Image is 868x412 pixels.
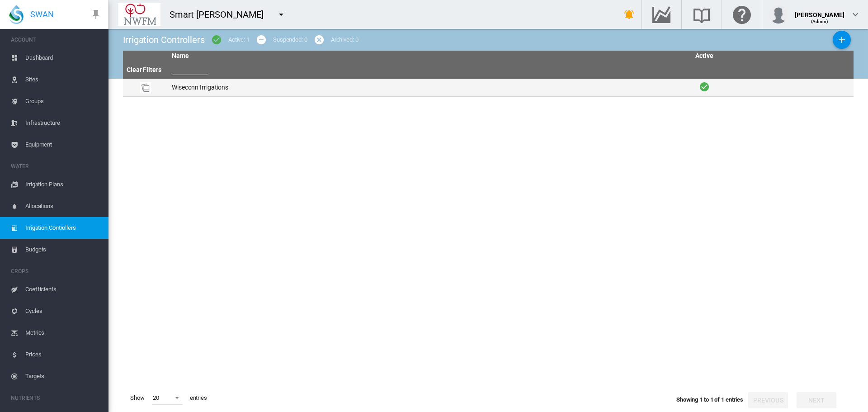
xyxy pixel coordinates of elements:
[731,9,753,20] md-icon: Click here for help
[624,9,635,20] md-icon: icon-bell-ring
[25,134,101,156] span: Equipment
[811,19,829,24] span: (Admin)
[272,5,290,24] button: icon-menu-down
[168,51,691,62] th: Name
[310,31,328,49] button: icon-cancel
[850,9,861,20] md-icon: icon-chevron-down
[676,396,743,403] span: Showing 1 to 1 of 1 entries
[9,5,24,24] img: SWAN-Landscape-Logo-Colour-drop.png
[153,394,159,401] div: 20
[699,81,710,92] i: Active
[797,392,836,408] button: Next
[25,112,101,134] span: Infrastructure
[11,391,101,405] span: NUTRIENTS
[208,31,226,49] button: icon-checkbox-marked-circle
[651,9,672,20] md-icon: Go to the Data Hub
[25,47,101,69] span: Dashboard
[11,33,101,47] span: ACCOUNT
[123,33,205,46] div: Irrigation Controllers
[25,90,101,112] span: Groups
[256,34,267,45] md-icon: icon-minus-circle
[691,51,718,62] th: Active
[127,66,161,73] a: Clear Filters
[25,365,101,387] span: Targets
[769,5,788,24] img: profile.jpg
[252,31,270,49] button: icon-minus-circle
[90,9,101,20] md-icon: icon-pin
[25,239,101,260] span: Budgets
[620,5,638,24] button: icon-bell-ring
[273,36,307,44] div: Suspended: 0
[314,34,325,45] md-icon: icon-cancel
[25,195,101,217] span: Allocations
[170,8,272,21] div: Smart [PERSON_NAME]
[127,390,148,406] span: Show
[25,300,101,322] span: Cycles
[140,82,151,93] img: product-image-placeholder.png
[833,31,851,49] button: Add New Controller
[691,9,712,20] md-icon: Search the knowledge base
[691,79,718,96] td: Active
[331,36,359,44] div: Archived: 0
[11,264,101,279] span: CROPS
[25,174,101,195] span: Irrigation Plans
[25,69,101,90] span: Sites
[25,217,101,239] span: Irrigation Controllers
[748,392,788,408] button: Previous
[211,34,222,45] md-icon: icon-checkbox-marked-circle
[11,159,101,174] span: WATER
[795,7,844,16] div: [PERSON_NAME]
[25,322,101,344] span: Metrics
[276,9,287,20] md-icon: icon-menu-down
[25,279,101,300] span: Coefficients
[228,36,250,44] div: Active: 1
[168,79,691,96] td: Wiseconn Irrigations
[25,344,101,365] span: Prices
[123,79,168,96] td: Controller Id: 30375
[118,3,160,26] img: 9k=
[186,390,211,406] span: entries
[836,34,847,45] md-icon: icon-plus
[30,9,54,20] span: SWAN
